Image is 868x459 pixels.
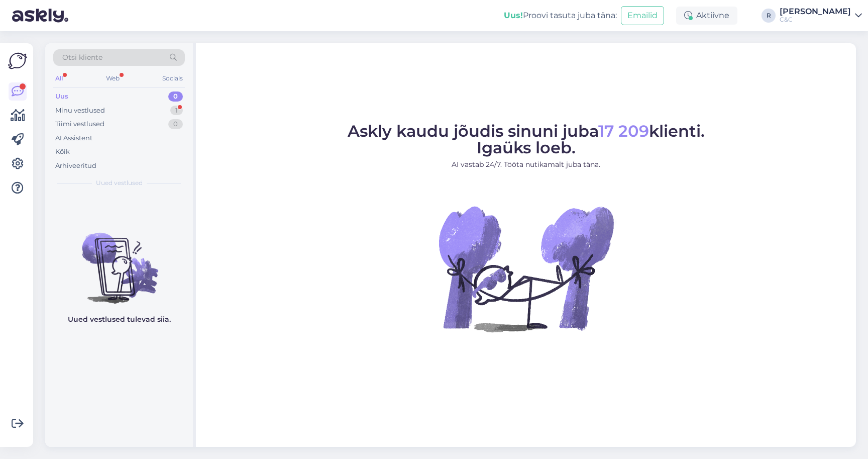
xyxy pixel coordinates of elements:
[55,133,92,143] div: AI Assistent
[68,314,171,325] p: Uued vestlused tulevad siia.
[53,72,65,85] div: All
[780,8,862,24] a: [PERSON_NAME]C&C
[780,8,851,16] div: [PERSON_NAME]
[762,9,776,23] div: R
[55,106,105,116] div: Minu vestlused
[780,16,851,24] div: C&C
[55,147,70,157] div: Kõik
[168,91,183,102] div: 0
[104,72,122,85] div: Web
[55,91,68,102] div: Uus
[676,7,737,25] div: Aktiivne
[8,51,27,70] img: Askly Logo
[62,52,102,63] span: Otsi kliente
[598,121,649,141] span: 17 209
[45,215,193,305] img: No chats
[160,72,185,85] div: Socials
[348,159,705,170] p: AI vastab 24/7. Tööta nutikamalt juba täna.
[168,119,183,129] div: 0
[55,119,104,129] div: Tiimi vestlused
[96,178,143,188] span: Uued vestlused
[621,6,664,25] button: Emailid
[348,121,705,157] span: Askly kaudu jõudis sinuni juba klienti. Igaüks loeb.
[436,178,616,359] img: No Chat active
[504,10,617,22] div: Proovi tasuta juba täna:
[504,11,523,20] b: Uus!
[170,106,183,116] div: 1
[55,161,96,171] div: Arhiveeritud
